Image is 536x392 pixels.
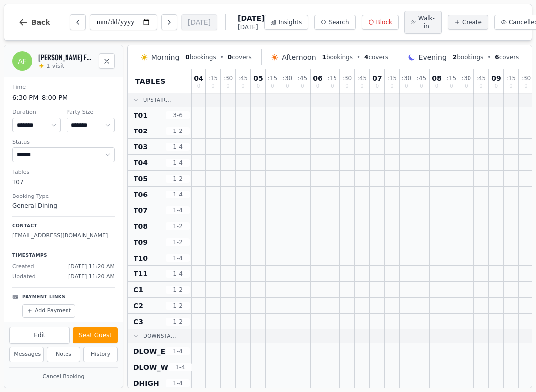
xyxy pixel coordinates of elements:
span: 4 [364,54,368,61]
span: 0 [185,54,189,61]
p: Timestamps [12,252,115,259]
span: 1 [322,54,326,61]
span: 1 - 4 [166,270,190,278]
span: 0 [390,84,393,89]
span: T10 [134,253,148,263]
span: 0 [226,84,229,89]
p: Contact [12,223,115,230]
span: 3 - 6 [166,111,190,119]
span: : 45 [417,75,426,81]
span: : 15 [447,75,456,81]
span: 0 [495,84,498,89]
span: 0 [465,84,468,89]
span: 1 - 2 [166,175,190,183]
span: 0 [271,84,274,89]
span: 0 [211,84,214,89]
span: : 30 [402,75,411,81]
span: 0 [286,84,289,89]
span: Created [12,263,34,271]
span: 0 [241,84,244,89]
span: 1 - 4 [166,379,190,387]
span: 1 - 4 [166,254,190,262]
span: [DATE] 11:20 AM [68,273,115,281]
button: Notes [47,347,81,362]
span: 0 [301,84,304,89]
span: T06 [134,190,148,199]
span: covers [228,53,252,61]
dd: T07 [12,178,115,187]
span: 0 [479,84,482,89]
span: 0 [345,84,348,89]
span: DLOW_W [134,362,168,372]
span: : 15 [506,75,516,81]
span: DLOW_E [134,346,165,356]
span: 0 [420,84,423,89]
span: : 30 [462,75,471,81]
span: 05 [253,75,263,82]
span: T01 [134,110,148,120]
span: 1 - 4 [166,191,190,198]
span: 1 - 2 [166,238,190,246]
span: Back [31,19,50,26]
span: T04 [134,158,148,168]
span: 1 - 4 [166,159,190,167]
span: Morning [151,52,180,62]
span: 09 [491,75,501,82]
span: 07 [372,75,382,82]
button: Add Payment [22,304,75,318]
span: : 15 [268,75,277,81]
span: Afternoon [282,52,316,62]
h2: [PERSON_NAME] Fane [38,52,93,62]
span: T11 [134,269,148,279]
dd: General Dining [12,201,115,210]
span: bookings [453,53,483,61]
span: 1 - 4 [166,143,190,151]
span: 1 - 2 [166,302,190,310]
dt: Booking Type [12,193,115,201]
span: 1 - 2 [166,222,190,230]
button: Next day [161,14,177,30]
span: 06 [313,75,322,82]
span: T07 [134,205,148,215]
span: C1 [134,285,143,295]
span: Tables [135,76,166,86]
button: Block [362,15,399,30]
span: 2 [453,54,457,61]
span: : 30 [283,75,292,81]
span: 0 [331,84,334,89]
dt: Duration [12,108,61,117]
span: : 30 [223,75,233,81]
button: Seat Guest [73,327,118,343]
span: 0 [316,84,319,89]
span: 0 [524,84,527,89]
dt: Party Size [67,108,115,117]
span: 08 [432,75,441,82]
span: Insights [278,18,302,26]
span: 0 [228,54,232,61]
span: bookings [322,53,353,61]
p: [EMAIL_ADDRESS][DOMAIN_NAME] [12,232,115,240]
span: • [220,53,224,61]
span: Block [376,18,392,26]
button: Back [10,10,58,34]
span: bookings [185,53,216,61]
span: T02 [134,126,148,136]
span: T05 [134,174,148,184]
span: 6 [495,54,499,61]
button: Insights [264,15,308,30]
button: Close [99,53,115,69]
p: Payment Links [22,294,65,301]
span: 1 - 4 [166,206,190,214]
span: 1 - 2 [166,286,190,294]
button: Create [448,15,488,30]
span: Search [329,18,349,26]
span: : 45 [476,75,486,81]
span: Updated [12,273,36,281]
span: T08 [134,221,148,231]
span: [DATE] 11:20 AM [68,263,115,271]
span: 0 [405,84,408,89]
dt: Status [12,138,115,147]
span: [DATE] [238,13,264,23]
span: Walk-in [418,14,435,30]
button: [DATE] [181,14,217,30]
